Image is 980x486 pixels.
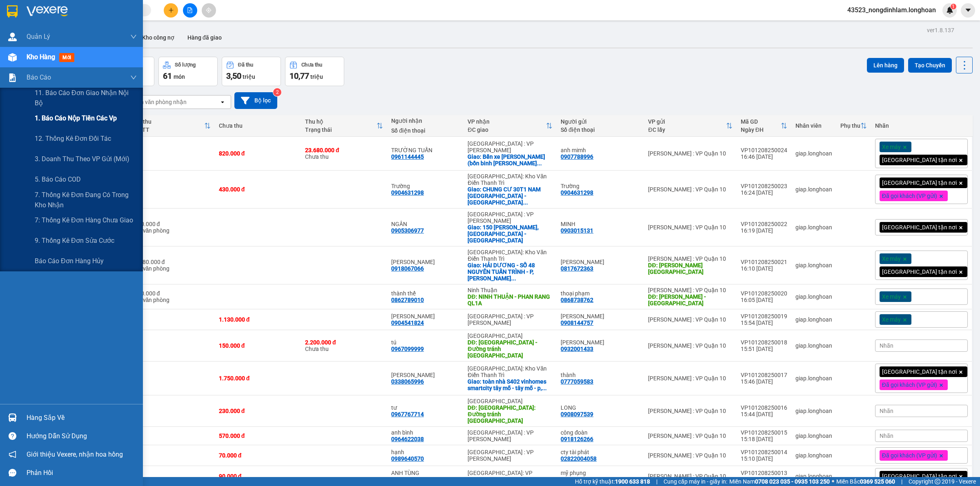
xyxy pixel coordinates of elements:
span: Xe máy [882,293,901,300]
div: 220.000 đ [134,221,211,227]
div: VP101208250013 [741,470,787,476]
div: 1.130.000 đ [219,316,297,323]
div: 0904631298 [391,189,424,196]
div: 0817672363 [561,265,593,272]
div: [GEOGRAPHIC_DATA]: Kho Văn Điển Thanh Trì [468,173,552,186]
div: 23.680.000 đ [305,147,383,153]
span: question-circle [9,432,16,440]
div: 2.200.000 đ [305,339,383,346]
div: HUỆ VŨ [391,259,459,265]
div: 16:46 [DATE] [741,153,787,160]
span: Báo cáo [27,72,51,82]
div: TRƯỜNG TUẤN [391,147,459,153]
div: giap.longhoan [795,186,832,193]
span: Giới thiệu Vexere, nhận hoa hồng [27,449,123,459]
div: 570.000 đ [219,433,297,439]
div: 0904631298 [561,189,593,196]
button: file-add [183,3,197,18]
svg: open [219,99,226,105]
div: giap.longhoan [795,293,832,300]
span: 3. Doanh Thu theo VP Gửi (mới) [35,154,129,164]
div: Đã thu [238,62,253,68]
span: Đã gọi khách (VP gửi) [882,192,937,200]
div: Số điện thoại [391,127,459,134]
div: Giao: CHUNG CƯ 30T1 NAM TRUNG YÊN - YÊN HÒA - CẦU GIẤY - HÀ NỘI [468,186,552,206]
div: DĐ: TP Thanh Hóa: Đường tránh TP Thanh Hóa [468,404,552,424]
span: ... [542,385,547,391]
button: plus [164,3,178,18]
div: DĐ: ngọc lan - TÂN AN [648,293,732,306]
span: 1 [952,4,955,9]
div: [GEOGRAPHIC_DATA] [468,333,552,339]
div: VP101208250020 [741,290,787,297]
div: ANH TÙNG [391,470,459,476]
span: Miền Nam [729,477,830,486]
span: | [901,477,902,486]
span: triệu [310,73,323,80]
div: Chọn văn phòng nhận [130,98,187,106]
div: công đoàn [561,429,640,436]
div: VP101208250016 [741,404,787,411]
div: 15:10 [DATE] [741,455,787,462]
div: 0868738762 [561,297,593,303]
button: Đã thu3,50 triệu [222,57,281,86]
div: anh mimh [561,147,640,153]
div: VP101208250018 [741,339,787,346]
div: Thu hộ [305,118,376,125]
div: Nhãn [875,122,968,129]
div: Nhân viên [795,122,832,129]
div: 580.000 đ [134,290,211,297]
div: 15:44 [DATE] [741,411,787,417]
span: 5. Báo cáo COD [35,174,81,184]
span: Xe máy [882,316,901,323]
div: 90.000 đ [219,473,297,479]
th: Toggle SortBy [737,115,791,137]
span: Báo cáo đơn hàng hủy [35,256,104,266]
div: THỊ HUỆ [561,259,640,265]
div: anh bình [391,429,459,436]
div: 16:24 [DATE] [741,189,787,196]
div: 16:05 [DATE] [741,297,787,303]
span: 7: Thống kê đơn hàng chưa giao [35,215,133,225]
div: 15:54 [DATE] [741,320,787,326]
div: thành [561,372,640,378]
div: VP101208250017 [741,372,787,378]
img: warehouse-icon [8,53,17,62]
span: Cung cấp máy in - giấy in: [664,477,727,486]
div: 230.000 đ [219,408,297,414]
div: [PERSON_NAME] : VP Quận 10 [648,224,732,231]
button: Bộ lọc [234,92,277,109]
div: Giao: 150 PHAN CHU TRINH - Q, HẢI CHÂU - ĐÀ NẴNG [468,224,552,244]
div: 0967099999 [391,346,424,352]
div: 0912744404 [391,476,424,483]
div: 0989640570 [391,455,424,462]
strong: 0369 525 060 [860,478,895,485]
span: Nhãn [880,408,893,414]
div: tất chí xương [561,339,640,346]
div: Người gửi [561,118,640,125]
button: Chưa thu10,77 triệu [285,57,344,86]
div: [PERSON_NAME] : VP Quận 10 [648,287,732,293]
div: Ngày ĐH [741,126,781,133]
button: Hàng đã giao [181,28,228,47]
div: Số lượng [175,62,196,68]
div: [PERSON_NAME] : VP Quận 10 [648,342,732,349]
span: Đã gọi khách (VP gửi) [882,381,937,388]
div: [GEOGRAPHIC_DATA] : VP [PERSON_NAME] [468,211,552,224]
div: DĐ: TP Ninh Bình - Đường tránh TP Ninh Bình [468,339,552,359]
div: VP nhận [468,118,546,125]
img: warehouse-icon [8,33,17,41]
span: 7. Thống kê đơn đang có trong kho nhận [35,190,137,210]
th: Toggle SortBy [130,115,215,137]
div: 820.000 đ [219,150,297,157]
div: thành thế [391,290,459,297]
span: 9. Thống kê đơn sửa cước [35,235,114,246]
div: [GEOGRAPHIC_DATA] : VP [PERSON_NAME] [468,449,552,462]
button: Tạo Chuyến [908,58,952,73]
span: ... [537,160,542,166]
div: [GEOGRAPHIC_DATA] : VP [PERSON_NAME] [468,140,552,153]
span: 61 [163,71,172,81]
div: 1.750.000 đ [219,375,297,382]
img: icon-new-feature [946,7,953,14]
span: [GEOGRAPHIC_DATA] tận nơi [882,473,957,480]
